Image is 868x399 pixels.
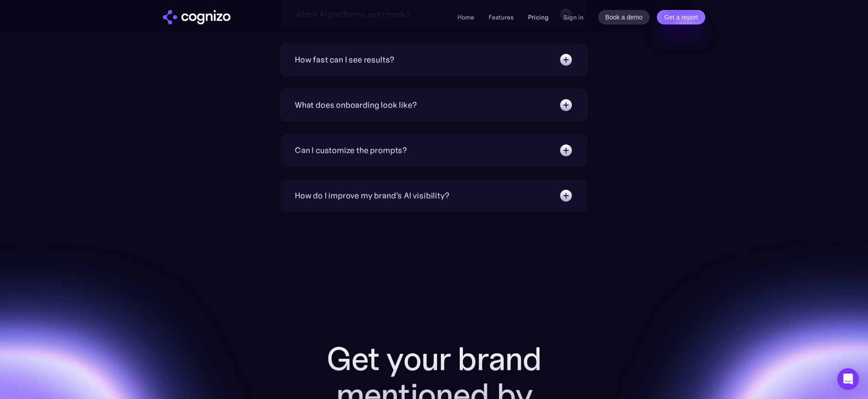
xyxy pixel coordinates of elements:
a: Home [458,13,474,21]
div: Open Intercom Messenger [837,368,859,390]
a: Features [489,13,514,21]
a: Get a report [657,10,705,24]
div: Can I customize the prompts? [295,144,407,157]
a: Book a demo [598,10,650,24]
img: cognizo logo [163,10,231,24]
a: Pricing [528,13,549,21]
a: home [163,10,231,24]
div: How do I improve my brand's AI visibility? [295,189,449,202]
div: What does onboarding look like? [295,99,416,111]
a: Sign in [563,12,584,23]
div: How fast can I see results? [295,53,394,66]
